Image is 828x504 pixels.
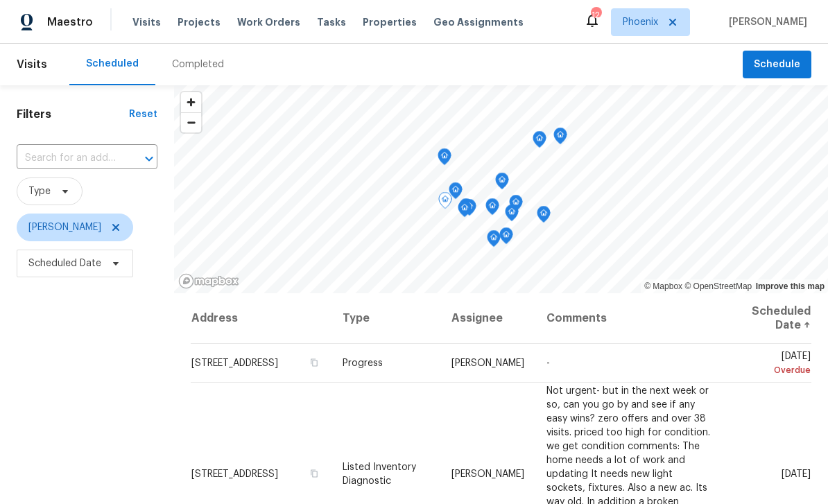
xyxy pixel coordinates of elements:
[449,182,463,204] div: Map marker
[440,293,535,344] th: Assignee
[363,15,417,29] span: Properties
[722,293,811,344] th: Scheduled Date ↑
[438,192,452,214] div: Map marker
[237,15,300,29] span: Work Orders
[178,273,239,289] a: Mapbox homepage
[17,148,119,169] input: Search for an address...
[181,112,201,132] button: Zoom out
[782,469,811,478] span: [DATE]
[86,57,139,71] div: Scheduled
[451,469,524,478] span: [PERSON_NAME]
[495,173,509,194] div: Map marker
[28,184,51,198] span: Type
[17,107,129,121] h1: Filters
[623,15,658,29] span: Phoenix
[451,358,524,368] span: [PERSON_NAME]
[191,358,278,368] span: [STREET_ADDRESS]
[509,195,523,216] div: Map marker
[499,227,513,249] div: Map marker
[181,92,201,112] button: Zoom in
[181,113,201,132] span: Zoom out
[733,363,811,377] div: Overdue
[743,51,811,79] button: Schedule
[458,200,472,222] div: Map marker
[533,131,546,153] div: Map marker
[28,220,101,234] span: [PERSON_NAME]
[723,15,807,29] span: [PERSON_NAME]
[172,58,224,71] div: Completed
[537,206,551,227] div: Map marker
[754,56,800,73] span: Schedule
[433,15,524,29] span: Geo Assignments
[485,198,499,220] div: Map marker
[308,467,320,479] button: Copy Address
[17,49,47,80] span: Visits
[191,293,331,344] th: Address
[317,17,346,27] span: Tasks
[644,281,682,291] a: Mapbox
[733,351,811,377] span: [DATE]
[505,205,519,226] div: Map marker
[535,293,721,344] th: Comments
[343,358,383,368] span: Progress
[47,15,93,29] span: Maestro
[132,15,161,29] span: Visits
[463,199,476,220] div: Map marker
[438,148,451,170] div: Map marker
[553,128,567,149] div: Map marker
[546,358,550,368] span: -
[756,281,825,291] a: Improve this map
[28,257,101,270] span: Scheduled Date
[591,8,601,22] div: 12
[684,281,752,291] a: OpenStreetMap
[139,149,159,168] button: Open
[487,230,501,252] div: Map marker
[459,198,473,220] div: Map marker
[308,356,320,369] button: Copy Address
[129,107,157,121] div: Reset
[191,469,278,478] span: [STREET_ADDRESS]
[331,293,440,344] th: Type
[178,15,221,29] span: Projects
[343,462,416,485] span: Listed Inventory Diagnostic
